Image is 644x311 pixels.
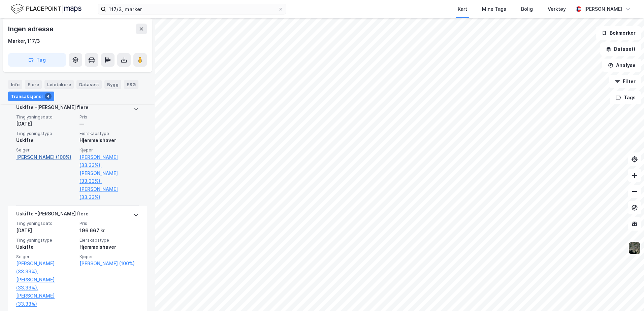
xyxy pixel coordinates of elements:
a: [PERSON_NAME] (33.33%) [79,185,139,201]
div: Leietakere [44,80,74,89]
button: Tags [610,91,641,104]
div: Uskifte [16,136,75,144]
div: — [79,120,139,128]
button: Bokmerker [596,26,641,40]
div: Mine Tags [482,5,506,13]
div: Verktøy [548,5,566,13]
span: Eierskapstype [79,237,139,243]
a: [PERSON_NAME] (100%) [79,260,139,268]
div: [DATE] [16,227,75,235]
div: 4 [45,93,52,100]
span: Tinglysningsdato [16,114,75,120]
a: [PERSON_NAME] (33.33%), [79,153,139,169]
div: [DATE] [16,120,75,128]
button: Datasett [600,42,641,56]
div: Uskifte - [PERSON_NAME] flere [16,210,89,220]
span: Eierskapstype [79,131,139,136]
span: Kjøper [79,147,139,153]
div: Bygg [104,80,121,89]
a: [PERSON_NAME] (33.33%) [16,292,75,308]
span: Selger [16,147,75,153]
iframe: Chat Widget [610,279,644,311]
div: Marker, 117/3 [8,37,40,45]
span: Selger [16,254,75,260]
div: Transaksjoner [8,92,54,101]
span: Kjøper [79,254,139,260]
a: [PERSON_NAME] (100%) [16,153,75,161]
a: [PERSON_NAME] (33.33%), [16,260,75,276]
div: Kontrollprogram for chat [610,279,644,311]
div: Bolig [521,5,533,13]
div: Hjemmelshaver [79,136,139,144]
div: Hjemmelshaver [79,243,139,251]
span: Tinglysningstype [16,131,75,136]
div: Datasett [76,80,102,89]
input: Søk på adresse, matrikkel, gårdeiere, leietakere eller personer [106,4,278,14]
span: Pris [79,220,139,226]
a: [PERSON_NAME] (33.33%), [16,276,75,292]
span: Pris [79,114,139,120]
div: ESG [124,80,138,89]
div: Kart [458,5,467,13]
div: Uskifte - [PERSON_NAME] flere [16,103,89,114]
img: 9k= [628,242,641,254]
img: logo.f888ab2527a4732fd821a326f86c7f29.svg [11,3,82,15]
div: 196 667 kr [79,227,139,235]
div: Uskifte [16,243,75,251]
span: Tinglysningstype [16,237,75,243]
button: Analyse [602,59,641,72]
div: Info [8,80,22,89]
div: Eiere [25,80,42,89]
div: [PERSON_NAME] [584,5,622,13]
a: [PERSON_NAME] (33.33%), [79,169,139,185]
button: Tag [8,53,66,67]
span: Tinglysningsdato [16,220,75,226]
div: Ingen adresse [8,24,55,34]
button: Filter [609,75,641,88]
